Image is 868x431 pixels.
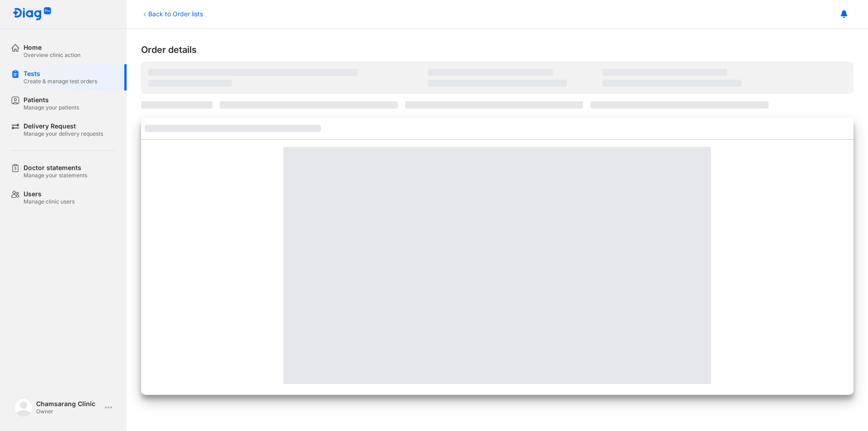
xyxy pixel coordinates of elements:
[24,172,87,179] div: Manage your statements
[24,70,97,78] div: Tests
[24,96,79,104] div: Patients
[36,400,101,408] div: Chamsarang Clinic
[24,52,80,59] div: Overview clinic action
[14,398,33,417] img: logo
[24,43,80,52] div: Home
[24,104,79,111] div: Manage your patients
[24,164,87,172] div: Doctor statements
[141,9,203,19] div: Back to Order lists
[24,122,103,130] div: Delivery Request
[24,78,97,85] div: Create & manage test orders
[24,130,103,137] div: Manage your delivery requests
[24,190,75,198] div: Users
[24,198,75,205] div: Manage clinic users
[13,7,52,21] img: logo
[141,43,854,56] div: Order details
[36,408,101,415] div: Owner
